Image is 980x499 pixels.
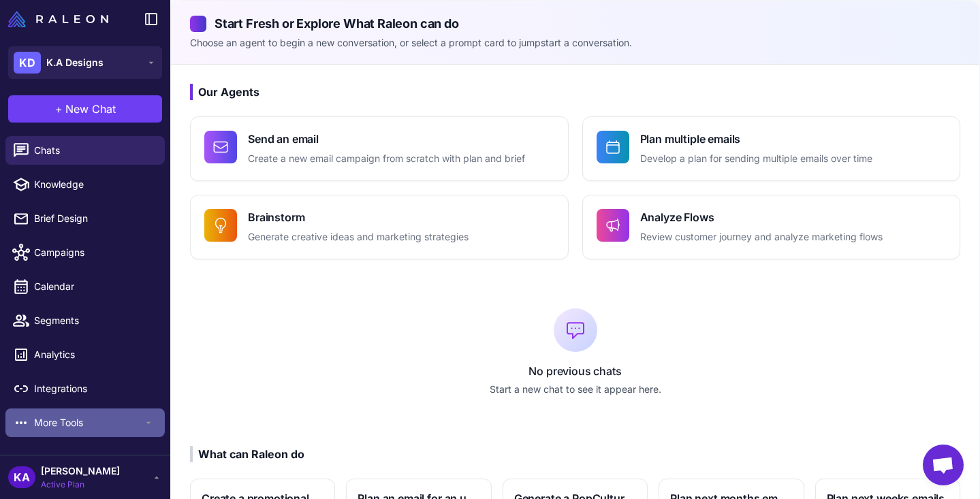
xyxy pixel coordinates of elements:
span: Active Plan [41,479,120,491]
h4: Analyze Flows [640,209,883,225]
a: Brief Design [5,204,165,233]
span: Campaigns [34,245,154,260]
a: Knowledge [5,170,165,199]
span: + [55,101,63,117]
a: Analytics [5,340,165,369]
div: KA [8,466,35,488]
span: Integrations [34,381,154,396]
button: Plan multiple emailsDevelop a plan for sending multiple emails over time [582,116,961,181]
p: Generate creative ideas and marketing strategies [248,229,469,245]
button: KDK.A Designs [8,46,162,79]
p: No previous chats [190,363,960,379]
div: Open chat [923,445,964,485]
p: Create a new email campaign from scratch with plan and brief [248,151,525,167]
span: New Chat [65,101,116,117]
span: Analytics [34,347,154,362]
span: Chats [34,143,154,158]
span: Brief Design [34,211,154,226]
span: Knowledge [34,177,154,192]
div: What can Raleon do [190,446,304,462]
span: [PERSON_NAME] [41,464,120,479]
p: Choose an agent to begin a new conversation, or select a prompt card to jumpstart a conversation. [190,35,960,50]
span: Segments [34,313,154,328]
h4: Send an email [248,131,525,147]
img: Raleon Logo [8,11,108,27]
a: Campaigns [5,238,165,267]
p: Review customer journey and analyze marketing flows [640,229,883,245]
a: Chats [5,136,165,165]
button: Send an emailCreate a new email campaign from scratch with plan and brief [190,116,569,181]
p: Develop a plan for sending multiple emails over time [640,151,872,167]
a: Integrations [5,374,165,403]
p: Start a new chat to see it appear here. [190,382,960,397]
a: Calendar [5,272,165,301]
h4: Brainstorm [248,209,469,225]
h3: Our Agents [190,84,960,100]
h2: Start Fresh or Explore What Raleon can do [190,14,960,33]
button: Analyze FlowsReview customer journey and analyze marketing flows [582,195,961,259]
a: Segments [5,306,165,335]
span: K.A Designs [46,55,104,70]
button: +New Chat [8,95,162,123]
button: BrainstormGenerate creative ideas and marketing strategies [190,195,569,259]
a: Raleon Logo [8,11,114,27]
h4: Plan multiple emails [640,131,872,147]
div: KD [14,52,41,74]
span: More Tools [34,415,143,430]
span: Calendar [34,279,154,294]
